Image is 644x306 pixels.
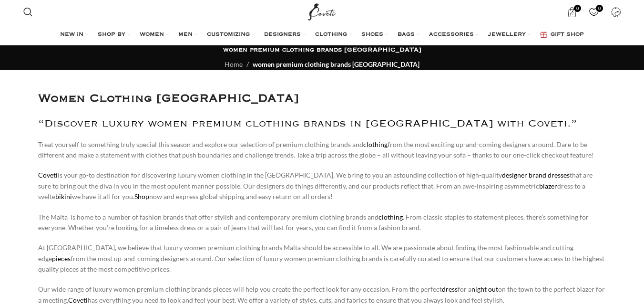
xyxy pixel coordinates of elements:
[315,31,347,39] span: CLOTHING
[178,31,193,39] span: MEN
[429,31,474,39] span: ACCESSORIES
[574,5,581,12] span: 0
[38,170,606,202] p: is your go-to destination for discovering luxury women clothing in the [GEOGRAPHIC_DATA]. We brin...
[429,25,479,44] a: ACCESSORIES
[488,31,526,39] span: JEWELLERY
[584,2,603,21] a: 0
[596,5,603,12] span: 0
[98,25,130,44] a: SHOP BY
[19,2,38,21] a: Search
[584,2,603,21] div: My Wishlist
[52,254,71,263] a: pieces
[488,25,531,44] a: JEWELLERY
[38,171,58,179] a: Coveti
[223,46,421,54] h1: women premium clothing brands [GEOGRAPHIC_DATA]
[361,31,383,39] span: SHOES
[134,192,149,200] a: Shop
[306,7,338,15] a: Site logo
[60,31,83,39] span: NEW IN
[38,243,606,274] p: At [GEOGRAPHIC_DATA], we believe that luxury women premium clothing brands Malta should be access...
[140,31,164,39] span: WOMEN
[264,25,306,44] a: DESIGNERS
[539,182,557,190] a: blazer
[378,213,403,221] a: clothing
[264,31,301,39] span: DESIGNERS
[540,32,547,38] img: GiftBag
[361,25,388,44] a: SHOES
[471,285,498,293] a: night out
[98,31,125,39] span: SHOP BY
[442,285,458,293] a: dress
[253,60,419,68] span: women premium clothing brands [GEOGRAPHIC_DATA]
[363,140,388,148] a: clothing
[551,31,584,39] span: GIFT SHOP
[140,25,169,44] a: WOMEN
[315,25,352,44] a: CLOTHING
[548,171,570,179] a: dresses
[562,2,582,21] a: 0
[178,25,197,44] a: MEN
[38,89,606,108] h1: Women Clothing [GEOGRAPHIC_DATA]
[225,60,243,68] a: Home
[207,25,255,44] a: CUSTOMIZING
[19,25,625,44] div: Main navigation
[38,118,606,130] h2: “Discover luxury women premium clothing brands in [GEOGRAPHIC_DATA] with Coveti.”
[68,296,88,304] a: Coveti
[38,284,606,306] p: Our wide range of luxury women premium clothing brands pieces will help you create the perfect lo...
[398,25,419,44] a: BAGS
[38,212,606,233] p: The Malta is home to a number of fashion brands that offer stylish and contemporary premium cloth...
[55,192,72,200] a: bikini
[38,139,606,161] p: Treat yourself to something truly special this season and explore our selection of premium clothi...
[540,25,584,44] a: GIFT SHOP
[60,25,88,44] a: NEW IN
[502,171,546,179] a: designer brand
[207,31,250,39] span: CUSTOMIZING
[398,31,415,39] span: BAGS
